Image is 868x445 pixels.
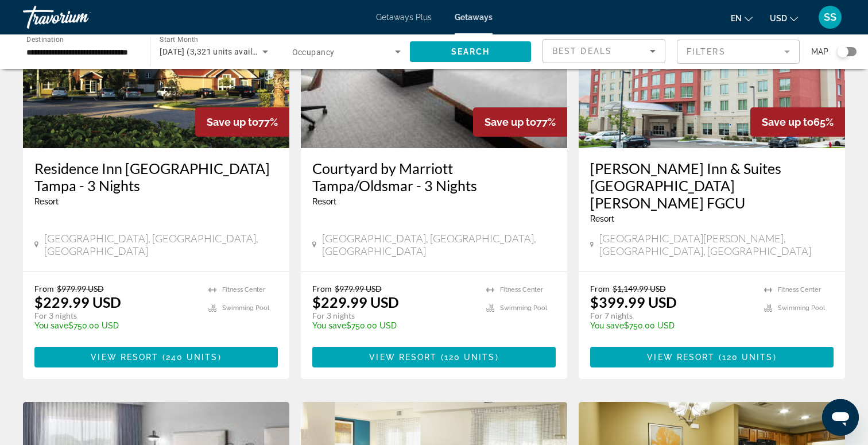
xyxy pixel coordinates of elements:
div: 77% [473,107,567,137]
span: Map [811,44,828,60]
span: ( ) [437,353,498,362]
p: $750.00 USD [34,321,197,330]
span: Destination [26,35,64,43]
span: From [34,284,54,293]
span: USD [770,14,787,23]
span: Fitness Center [500,286,543,293]
span: ( ) [715,353,776,362]
span: Resort [34,197,59,206]
iframe: Button to launch messaging window [822,399,859,436]
span: Start Month [160,36,198,44]
p: $750.00 USD [590,321,753,330]
a: Courtyard by Marriott Tampa/Oldsmar - 3 Nights [312,160,556,194]
button: Change language [731,10,753,26]
span: Save up to [485,116,536,128]
span: Occupancy [292,48,335,57]
a: Getaways Plus [376,13,432,22]
p: $229.99 USD [34,293,121,311]
span: $979.99 USD [335,284,382,293]
span: 240 units [166,353,218,362]
div: 77% [195,107,289,137]
span: Search [451,47,490,56]
p: For 3 nights [312,311,475,321]
span: Swimming Pool [778,304,825,312]
span: From [312,284,332,293]
button: View Resort(120 units) [312,347,556,367]
span: ( ) [158,353,221,362]
p: For 3 nights [34,311,197,321]
span: SS [824,11,836,23]
span: You save [312,321,346,330]
span: Save up to [207,116,258,128]
span: View Resort [91,353,158,362]
span: Fitness Center [222,286,265,293]
span: Resort [312,197,336,206]
span: $979.99 USD [57,284,104,293]
a: [PERSON_NAME] Inn & Suites [GEOGRAPHIC_DATA][PERSON_NAME] FGCU [590,160,834,211]
span: You save [34,321,68,330]
span: en [731,14,742,23]
span: View Resort [369,353,437,362]
p: For 7 nights [590,311,753,321]
button: User Menu [815,5,845,29]
button: View Resort(240 units) [34,347,278,367]
a: Residence Inn [GEOGRAPHIC_DATA] Tampa - 3 Nights [34,160,278,194]
span: 120 units [444,353,495,362]
span: $1,149.99 USD [613,284,666,293]
span: Swimming Pool [500,304,547,312]
span: View Resort [647,353,715,362]
p: $229.99 USD [312,293,399,311]
button: Search [410,41,531,62]
button: View Resort(120 units) [590,347,834,367]
a: Travorium [23,2,138,32]
p: $750.00 USD [312,321,475,330]
span: Swimming Pool [222,304,269,312]
span: [GEOGRAPHIC_DATA], [GEOGRAPHIC_DATA], [GEOGRAPHIC_DATA] [322,232,556,257]
p: $399.99 USD [590,293,677,311]
span: [DATE] (3,321 units available) [160,47,271,56]
span: [GEOGRAPHIC_DATA][PERSON_NAME], [GEOGRAPHIC_DATA], [GEOGRAPHIC_DATA] [599,232,834,257]
a: Getaways [455,13,493,22]
span: Best Deals [552,47,612,56]
span: From [590,284,610,293]
div: 65% [750,107,845,137]
mat-select: Sort by [552,44,656,58]
span: 120 units [722,353,773,362]
span: Save up to [762,116,813,128]
span: Resort [590,214,614,223]
span: [GEOGRAPHIC_DATA], [GEOGRAPHIC_DATA], [GEOGRAPHIC_DATA] [44,232,278,257]
button: Change currency [770,10,798,26]
button: Filter [677,39,800,64]
span: Fitness Center [778,286,821,293]
span: You save [590,321,624,330]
